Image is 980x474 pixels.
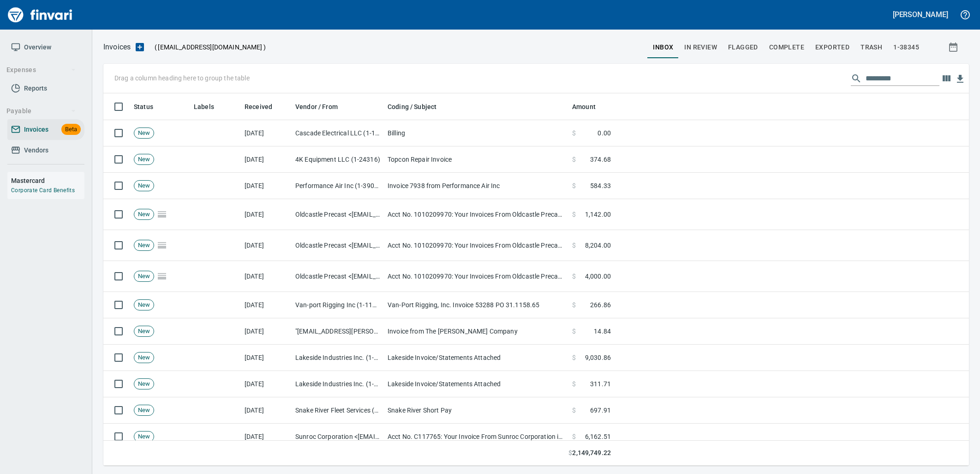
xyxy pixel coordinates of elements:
[384,371,568,397] td: Lakeside Invoice/Statements Attached
[292,424,384,450] td: Sunroc Corporation <[EMAIL_ADDRESS][DOMAIN_NAME]>
[590,406,611,415] span: 697.91
[590,300,611,310] span: 266.86
[194,101,226,112] span: Labels
[134,182,154,190] span: New
[598,128,611,138] span: 0.00
[585,272,611,281] span: 4,000.00
[572,379,576,389] span: $
[292,230,384,261] td: Oldcastle Precast <[EMAIL_ADDRESS][DOMAIN_NAME]>
[893,10,948,19] h5: [PERSON_NAME]
[292,261,384,292] td: Oldcastle Precast <[EMAIL_ADDRESS][DOMAIN_NAME]>
[388,101,448,112] span: Coding / Subject
[384,230,568,261] td: Acct No. 1010209970: Your Invoices From Oldcastle Precast are Attached
[384,261,568,292] td: Acct No. 1010209970: Your Invoices From Oldcastle Precast are Attached
[245,101,284,112] span: Received
[134,432,154,441] span: New
[572,210,576,219] span: $
[114,73,250,83] p: Drag a column heading here to group the table
[292,345,384,371] td: Lakeside Industries Inc. (1-10589)
[572,128,576,138] span: $
[572,406,576,415] span: $
[7,37,84,58] a: Overview
[134,155,154,164] span: New
[594,327,611,336] span: 14.84
[292,371,384,397] td: Lakeside Industries Inc. (1-10589)
[815,42,849,53] span: Exported
[134,101,153,112] span: Status
[684,42,717,53] span: In Review
[194,101,214,112] span: Labels
[388,101,436,112] span: Coding / Subject
[572,101,608,112] span: Amount
[6,64,76,76] span: Expenses
[241,345,292,371] td: [DATE]
[11,187,75,194] a: Corporate Card Benefits
[3,103,80,120] button: Payable
[3,61,80,79] button: Expenses
[384,345,568,371] td: Lakeside Invoice/Statements Attached
[568,448,572,458] span: $
[572,181,576,190] span: $
[384,199,568,230] td: Acct No. 1010209970: Your Invoices From Oldcastle Precast are Attached
[384,424,568,450] td: Acct No. C117765: Your Invoice From Sunroc Corporation is Attached
[572,327,576,336] span: $
[6,4,75,26] img: Finvari
[157,43,263,52] span: [EMAIL_ADDRESS][DOMAIN_NAME]
[241,173,292,199] td: [DATE]
[728,42,758,53] span: Flagged
[572,432,576,441] span: $
[61,124,81,135] span: Beta
[134,272,154,281] span: New
[585,241,611,250] span: 8,204.00
[131,42,149,53] button: Upload an Invoice
[7,119,84,140] a: InvoicesBeta
[585,432,611,441] span: 6,162.51
[384,146,568,173] td: Topcon Repair Invoice
[590,379,611,389] span: 311.71
[103,42,131,53] p: Invoices
[590,155,611,164] span: 374.68
[241,424,292,450] td: [DATE]
[572,448,611,458] span: 2,149,749.22
[134,406,154,415] span: New
[134,327,154,336] span: New
[154,241,170,249] span: Pages Split
[572,241,576,250] span: $
[11,176,84,186] h6: Mastercard
[245,101,272,112] span: Received
[241,397,292,424] td: [DATE]
[292,120,384,146] td: Cascade Electrical LLC (1-10147)
[241,120,292,146] td: [DATE]
[6,105,76,117] span: Payable
[572,353,576,362] span: $
[7,140,84,161] a: Vendors
[134,241,154,250] span: New
[295,101,350,112] span: Vendor / From
[24,42,51,53] span: Overview
[134,353,154,362] span: New
[149,43,266,52] p: ( )
[241,261,292,292] td: [DATE]
[572,155,576,164] span: $
[241,292,292,318] td: [DATE]
[953,72,967,86] button: Download Table
[939,39,969,55] button: Show invoices within a particular date range
[241,371,292,397] td: [DATE]
[572,272,576,281] span: $
[241,230,292,261] td: [DATE]
[939,72,953,85] button: Choose columns to display
[572,300,576,310] span: $
[292,397,384,424] td: Snake River Fleet Services (1-39106)
[292,146,384,173] td: 4K Equipment LLC (1-24316)
[585,353,611,362] span: 9,030.86
[154,210,170,218] span: Pages Split
[7,78,84,99] a: Reports
[292,199,384,230] td: Oldcastle Precast <[EMAIL_ADDRESS][DOMAIN_NAME]>
[384,318,568,345] td: Invoice from The [PERSON_NAME] Company
[241,199,292,230] td: [DATE]
[103,42,131,53] nav: breadcrumb
[860,42,882,53] span: trash
[134,129,154,138] span: New
[24,83,47,94] span: Reports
